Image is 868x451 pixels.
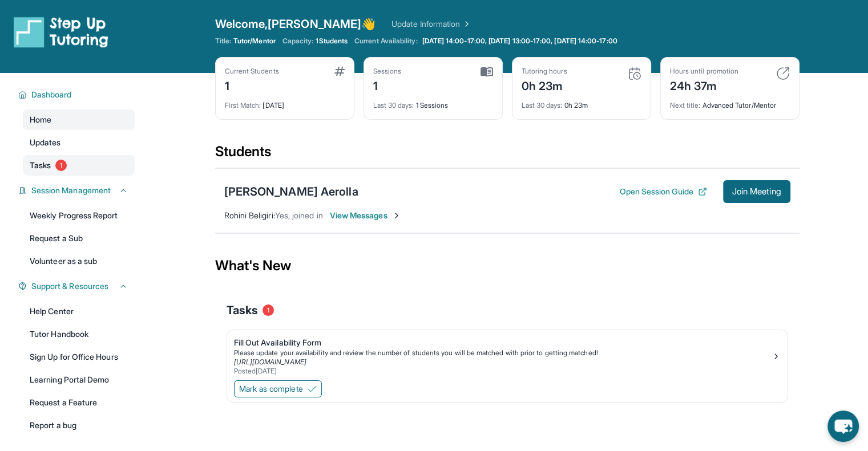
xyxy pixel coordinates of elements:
a: Sign Up for Office Hours [23,347,135,367]
img: Chevron-Right [392,211,401,220]
img: card [481,67,493,77]
a: Request a Sub [23,228,135,249]
img: Chevron Right [460,18,471,30]
span: 1 Students [316,36,348,46]
div: Hours until promotion [670,67,738,76]
a: [URL][DOMAIN_NAME] [234,357,306,366]
div: 0h 23m [522,76,567,94]
a: Learning Portal Demo [23,369,135,390]
span: Join Meeting [732,188,781,195]
span: Tasks [227,302,258,318]
span: Home [30,114,51,125]
div: Advanced Tutor/Mentor [670,94,790,110]
a: Tasks1 [23,155,135,176]
img: Mark as complete [308,384,317,393]
img: card [334,67,345,76]
a: Weekly Progress Report [23,205,135,226]
a: [DATE] 14:00-17:00, [DATE] 13:00-17:00, [DATE] 14:00-17:00 [420,36,620,46]
div: [PERSON_NAME] Aerolla [224,184,358,200]
a: Home [23,109,135,130]
div: 24h 37m [670,76,738,94]
img: card [628,67,641,80]
img: card [776,67,790,80]
div: 1 Sessions [373,94,493,110]
a: Report a bug [23,415,135,436]
span: 1 [263,304,274,316]
button: Mark as complete [234,380,322,397]
span: Rohini Beligiri : [224,210,275,220]
a: Request a Feature [23,392,135,413]
div: 1 [373,76,402,94]
div: Fill Out Availability Form [234,337,772,348]
div: Students [215,143,800,168]
span: Capacity: [282,36,314,46]
a: Update Information [391,18,471,30]
span: Last 30 days : [522,101,563,109]
button: Session Management [27,185,128,196]
span: Current Availability: [354,36,417,46]
span: Tasks [30,160,51,171]
button: Join Meeting [723,180,790,203]
a: Tutor Handbook [23,324,135,344]
span: Last 30 days : [373,101,414,109]
img: logo [14,16,108,48]
div: Posted [DATE] [234,367,772,376]
span: Tutor/Mentor [233,36,276,46]
div: Please update your availability and review the number of students you will be matched with prior ... [234,348,772,357]
div: 1 [225,76,279,94]
a: Volunteer as a sub [23,251,135,271]
div: Tutoring hours [522,67,567,76]
span: Support & Resources [31,281,108,292]
span: Dashboard [31,89,72,100]
span: Session Management [31,185,111,196]
div: [DATE] [225,94,345,110]
span: [DATE] 14:00-17:00, [DATE] 13:00-17:00, [DATE] 14:00-17:00 [422,36,617,46]
div: Current Students [225,67,279,76]
div: Sessions [373,67,402,76]
button: Open Session Guide [619,186,706,197]
span: Yes, joined in [275,210,323,220]
button: chat-button [827,411,859,442]
span: View Messages [330,210,401,221]
span: First Match : [225,101,261,109]
span: Mark as complete [239,383,303,395]
span: Title: [215,36,231,46]
span: 1 [55,160,67,171]
button: Dashboard [27,89,128,100]
div: What's New [215,241,800,291]
a: Fill Out Availability FormPlease update your availability and review the number of students you w... [227,330,788,378]
a: Help Center [23,301,135,322]
span: Updates [30,137,61,148]
span: Welcome, [PERSON_NAME] 👋 [215,16,376,32]
a: Updates [23,132,135,153]
div: 0h 23m [522,94,641,110]
button: Support & Resources [27,281,128,292]
span: Next title : [670,101,701,109]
